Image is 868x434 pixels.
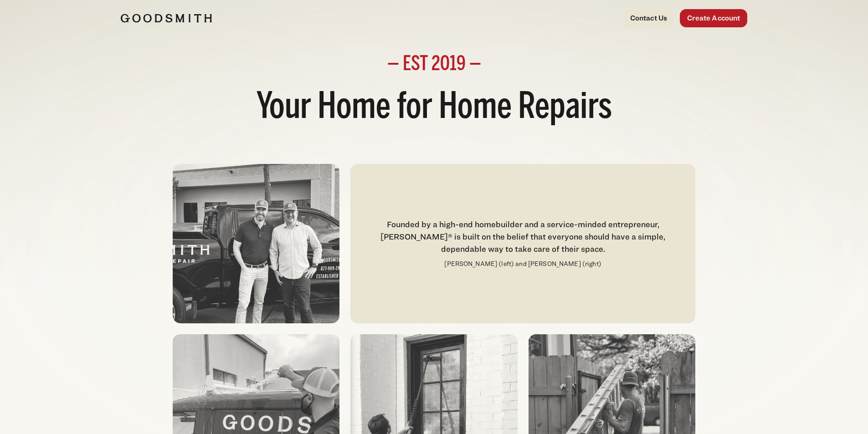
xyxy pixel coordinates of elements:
[680,9,747,27] a: Create Account
[623,9,675,27] a: Contact Us
[361,218,684,255] div: Founded by a high-end homebuilder and a service-minded entrepreneur, [PERSON_NAME]® is built on t...
[121,55,748,75] h2: — EST 2019 —
[444,259,601,269] p: [PERSON_NAME] (left) and [PERSON_NAME] (right)
[121,86,748,131] h1: Your Home for Home Repairs
[121,14,212,23] img: Goodsmith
